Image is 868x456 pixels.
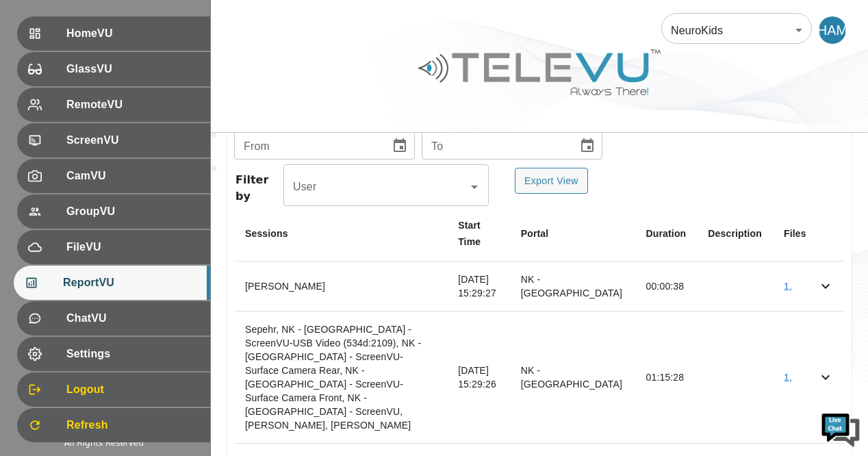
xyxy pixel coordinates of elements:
[63,275,199,291] span: ReportVU
[66,346,199,362] span: Settings
[225,7,257,40] div: Minimize live chat window
[17,372,210,407] div: Logout
[66,310,199,327] span: ChatVU
[819,16,846,44] div: HAM
[447,311,510,443] td: [DATE] 15:29:26
[79,139,189,277] span: We're online!
[235,168,283,206] span: Filter by
[17,123,210,157] div: ScreenVU
[17,16,210,51] div: HomeVU
[234,206,447,262] th: Sessions
[635,206,698,262] th: Duration
[66,203,199,220] span: GroupVU
[447,261,510,311] td: [DATE] 15:29:27
[66,381,199,398] span: Logout
[17,408,210,442] div: Refresh
[697,206,773,262] th: Description
[465,177,484,197] button: Open
[416,44,663,101] img: Logo
[661,11,812,49] div: NeuroKids
[66,132,199,149] span: ScreenVU
[510,311,635,443] td: NK - [GEOGRAPHIC_DATA]
[510,261,635,311] td: NK - [GEOGRAPHIC_DATA]
[17,159,210,193] div: CamVU
[66,239,199,255] span: FileVU
[17,230,210,264] div: FileVU
[784,281,792,292] a: 1,
[635,261,698,311] td: 00:00:38
[7,307,261,355] textarea: Type your message and hit 'Enter'
[422,132,568,160] input: mm/dd/yyyy
[66,61,199,77] span: GlassVU
[574,132,601,160] button: Choose date
[17,301,210,335] div: ChatVU
[17,88,210,122] div: RemoteVU
[510,206,635,262] th: Portal
[784,372,792,383] a: 1,
[66,417,199,433] span: Refresh
[386,132,413,160] button: Choose date
[820,408,861,449] img: Chat Widget
[71,72,230,90] div: Chat with us now
[635,311,698,443] td: 01:15:28
[17,194,210,229] div: GroupVU
[66,168,199,184] span: CamVU
[515,168,588,194] button: Export View
[447,206,510,262] th: Start Time
[14,266,210,300] div: ReportVU
[234,261,447,311] th: [PERSON_NAME]
[66,97,199,113] span: RemoteVU
[17,337,210,371] div: Settings
[66,25,199,42] span: HomeVU
[17,52,210,86] div: GlassVU
[234,311,447,443] th: Sepehr, NK - [GEOGRAPHIC_DATA] - ScreenVU-USB Video (534d:2109), NK - [GEOGRAPHIC_DATA] - ScreenV...
[234,132,381,160] input: mm/dd/yyyy
[773,206,845,262] th: Files
[23,64,58,98] img: d_736959983_company_1615157101543_736959983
